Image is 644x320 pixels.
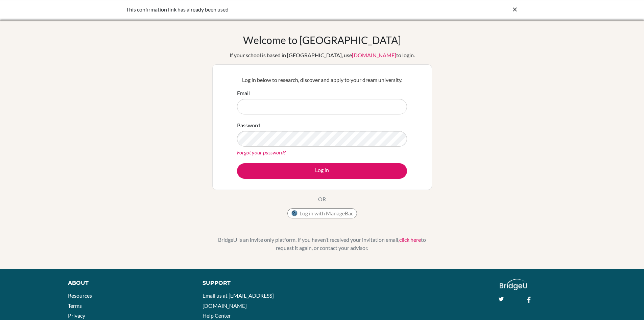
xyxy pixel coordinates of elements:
[202,312,231,319] a: Help Center
[287,208,357,218] button: Log in with ManageBac
[500,279,527,290] img: logo_white@2x-f4f0deed5e89b7ecb1c2cc34c3e3d731f90f0f143d5ea2071677605dd97b5244.png
[237,149,286,155] a: Forgot your password?
[237,89,250,97] label: Email
[202,292,274,309] a: Email us at [EMAIL_ADDRESS][DOMAIN_NAME]
[68,292,92,299] a: Resources
[68,279,187,287] div: About
[237,76,407,84] p: Log in below to research, discover and apply to your dream university.
[237,163,407,179] button: Log in
[399,236,421,243] a: click here
[237,121,260,129] label: Password
[212,236,432,252] p: BridgeU is an invite only platform. If you haven’t received your invitation email, to request it ...
[68,302,82,309] a: Terms
[352,52,396,58] a: [DOMAIN_NAME]
[202,279,314,287] div: Support
[126,5,417,14] div: This confirmation link has already been used
[243,34,401,46] h1: Welcome to [GEOGRAPHIC_DATA]
[68,312,85,319] a: Privacy
[230,51,415,59] div: If your school is based in [GEOGRAPHIC_DATA], use to login.
[318,195,326,203] p: OR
